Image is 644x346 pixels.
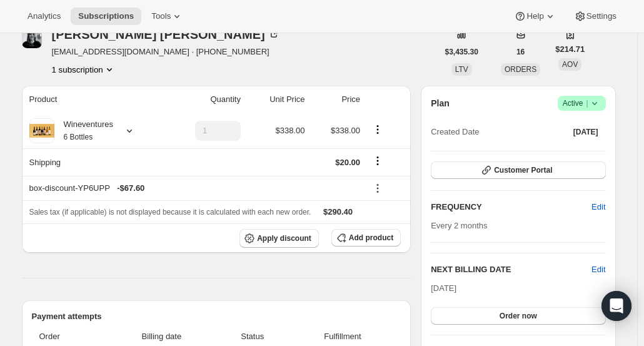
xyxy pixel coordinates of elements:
[526,11,543,21] span: Help
[331,126,360,135] span: $338.00
[431,126,479,138] span: Created Date
[494,165,552,175] span: Customer Portal
[22,86,165,113] th: Product
[309,86,365,113] th: Price
[586,11,616,21] span: Settings
[110,330,213,343] span: Billing date
[22,148,165,176] th: Shipping
[601,291,631,321] div: Open Intercom Messenger
[151,11,171,21] span: Tools
[52,46,280,58] span: [EMAIL_ADDRESS][DOMAIN_NAME] · [PHONE_NUMBER]
[445,47,478,57] span: $3,435.30
[509,43,532,61] button: 16
[292,330,393,343] span: Fulfillment
[438,43,486,61] button: $3,435.30
[431,283,456,293] span: [DATE]
[431,201,591,213] h2: FREQUENCY
[32,310,401,323] h2: Payment attempts
[431,221,487,230] span: Every 2 months
[516,47,525,57] span: 16
[64,133,93,141] small: 6 Bottles
[573,127,598,137] span: [DATE]
[164,86,244,113] th: Quantity
[331,229,401,247] button: Add product
[591,263,605,276] button: Edit
[368,123,388,136] button: Product actions
[28,11,61,21] span: Analytics
[22,28,42,48] span: Alyson Stout
[71,8,141,25] button: Subscriptions
[221,330,284,343] span: Status
[455,65,468,74] span: LTV
[566,8,624,25] button: Settings
[244,86,309,113] th: Unit Price
[117,182,144,195] span: - $67.60
[29,208,311,216] span: Sales tax (if applicable) is not displayed because it is calculated with each new order.
[276,126,305,135] span: $338.00
[78,11,134,21] span: Subscriptions
[563,97,601,109] span: Active
[323,207,353,216] span: $290.40
[431,263,591,276] h2: NEXT BILLING DATE
[431,97,450,109] h2: Plan
[500,311,537,321] span: Order now
[20,8,68,25] button: Analytics
[29,182,361,195] div: box-discount-YP6UPP
[506,8,563,25] button: Help
[586,98,588,108] span: |
[431,161,605,179] button: Customer Portal
[52,28,280,41] div: [PERSON_NAME] [PERSON_NAME]
[562,60,578,69] span: AOV
[505,65,536,74] span: ORDERS
[54,118,113,143] div: Wineventures
[584,197,613,217] button: Edit
[144,8,191,25] button: Tools
[555,43,585,56] span: $214.71
[349,233,393,243] span: Add product
[52,63,116,76] button: Product actions
[566,123,606,141] button: [DATE]
[257,233,311,243] span: Apply discount
[335,158,360,167] span: $20.00
[239,229,319,248] button: Apply discount
[368,154,388,168] button: Shipping actions
[431,307,605,325] button: Order now
[591,201,605,213] span: Edit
